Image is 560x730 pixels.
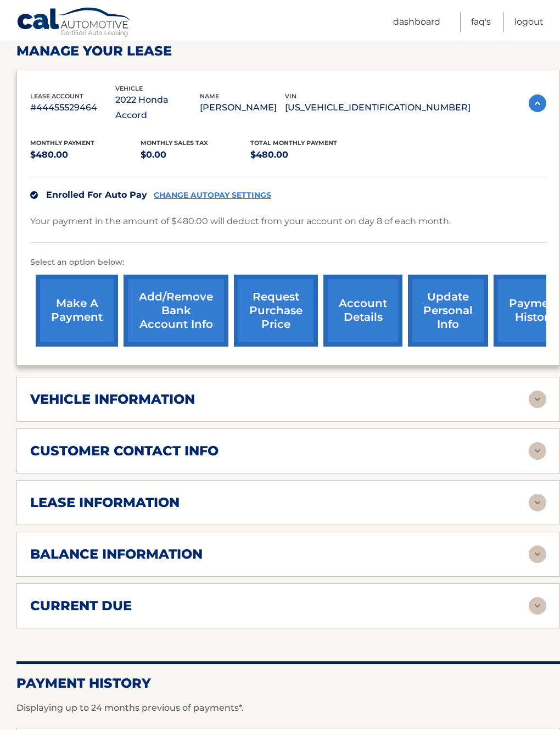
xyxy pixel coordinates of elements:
[200,100,285,115] p: [PERSON_NAME]
[30,598,132,614] h2: current due
[16,7,132,39] a: Cal Automotive
[471,13,491,32] a: FAQ's
[30,147,141,163] p: $480.00
[16,701,560,715] p: Displaying up to 24 months previous of payments*.
[285,92,296,100] span: vin
[46,190,147,200] span: Enrolled For Auto Pay
[529,391,546,408] img: accordion-rest.svg
[514,13,544,32] a: Logout
[529,442,546,460] img: accordion-rest.svg
[30,256,546,269] p: Select an option below:
[529,545,546,563] img: accordion-rest.svg
[30,546,203,562] h2: balance information
[30,100,115,115] p: #44455529464
[115,92,200,123] p: 2022 Honda Accord
[393,13,440,32] a: Dashboard
[154,191,271,200] a: CHANGE AUTOPAY SETTINGS
[250,147,361,163] p: $480.00
[115,85,143,92] span: vehicle
[234,275,318,347] a: request purchase price
[529,494,546,511] img: accordion-rest.svg
[529,94,546,112] img: accordion-active.svg
[141,139,208,147] span: Monthly sales Tax
[30,139,94,147] span: Monthly Payment
[285,100,471,115] p: [US_VEHICLE_IDENTIFICATION_NUMBER]
[323,275,402,347] a: account details
[141,147,251,163] p: $0.00
[124,275,228,347] a: Add/Remove bank account info
[30,391,195,408] h2: vehicle information
[30,92,83,100] span: lease account
[16,43,560,59] h2: Manage Your Lease
[250,139,337,147] span: Total Monthly Payment
[30,494,180,511] h2: lease information
[408,275,488,347] a: update personal info
[529,597,546,615] img: accordion-rest.svg
[200,92,219,100] span: name
[30,191,38,199] img: check.svg
[16,675,560,692] h2: Payment History
[30,443,219,459] h2: customer contact info
[30,214,451,229] p: Your payment in the amount of $480.00 will deduct from your account on day 8 of each month.
[36,275,118,347] a: make a payment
